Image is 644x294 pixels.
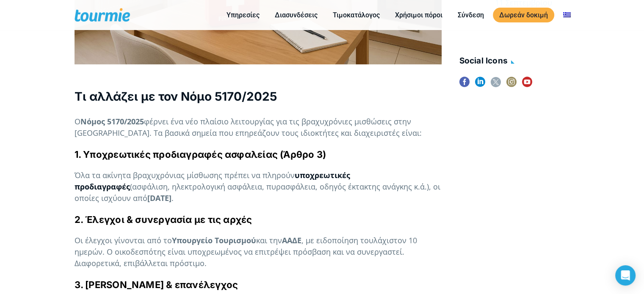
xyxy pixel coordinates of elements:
[75,279,238,290] strong: 3. [PERSON_NAME] & επανέλεγχος
[506,77,517,93] a: instagram
[172,235,256,245] strong: Υπουργείο Τουρισμού
[75,170,442,204] p: Όλα τα ακίνητα βραχυχρόνιας μίσθωσης πρέπει να πληρούν (ασφάλιση, ηλεκτρολογική ασφάλεια, πυρασφά...
[491,77,501,93] a: twitter
[459,77,470,93] a: facebook
[75,88,442,105] h3: Τι αλλάζει με τον Νόμο 5170/2025
[75,116,442,139] p: Ο φέρνει ένα νέο πλαίσιο λειτουργίας για τις βραχυχρόνιες μισθώσεις στην [GEOGRAPHIC_DATA]. Τα βα...
[615,265,636,286] div: Open Intercom Messenger
[75,149,326,160] strong: 1. Υποχρεωτικές προδιαγραφές ασφαλείας (Άρθρο 3)
[75,235,442,269] p: Οι έλεγχοι γίνονται από το και την , με ειδοποίηση τουλάχιστον 10 ημερών. Ο οικοδεσπότης είναι υπ...
[493,8,554,22] a: Δωρεάν δοκιμή
[75,170,350,192] a: υποχρεωτικές προδιαγραφές
[451,10,490,20] a: Σύνδεση
[522,77,532,93] a: youtube
[282,235,301,245] strong: ΑΑΔΕ
[75,214,252,225] strong: 2. Έλεγχοι & συνεργασία με τις αρχές
[147,193,171,203] strong: [DATE]
[326,10,386,20] a: Τιμοκατάλογος
[557,10,577,20] a: Αλλαγή σε
[80,116,144,126] strong: Νόμος 5170/2025
[475,77,485,93] a: linkedin
[459,55,570,69] h4: social icons
[389,10,449,20] a: Χρήσιμοι πόροι
[268,10,324,20] a: Διασυνδέσεις
[220,10,266,20] a: Υπηρεσίες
